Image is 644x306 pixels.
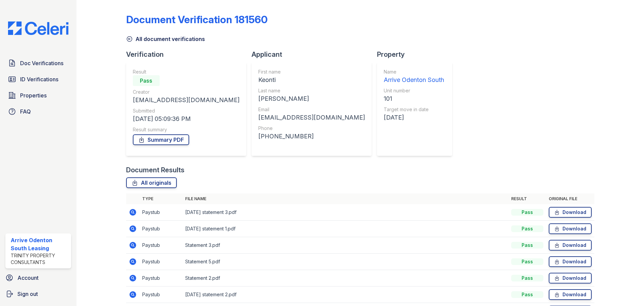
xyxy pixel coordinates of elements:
[140,237,182,254] td: Paystub
[17,290,38,298] span: Sign out
[140,221,182,237] td: Paystub
[3,271,74,285] a: Account
[384,69,444,75] div: Name
[182,193,508,204] th: File name
[3,287,74,301] a: Sign out
[549,223,592,234] a: Download
[182,204,508,221] td: [DATE] statement 3.pdf
[508,193,546,204] th: Result
[140,193,182,204] th: Type
[182,287,508,303] td: [DATE] statement 2.pdf
[182,221,508,237] td: [DATE] statement 1.pdf
[258,75,365,85] div: Keonti
[511,242,543,249] div: Pass
[133,69,239,75] div: Result
[384,113,444,122] div: [DATE]
[258,69,365,75] div: First name
[20,107,31,116] span: FAQ
[511,209,543,216] div: Pass
[20,59,63,67] span: Doc Verifications
[133,114,239,124] div: [DATE] 05:09:36 PM
[182,270,508,287] td: Statement 2.pdf
[384,106,444,113] div: Target move in date
[5,56,71,70] a: Doc Verifications
[258,87,365,94] div: Last name
[133,95,239,105] div: [EMAIL_ADDRESS][DOMAIN_NAME]
[384,69,444,85] a: Name Arrive Odenton South
[549,207,592,218] a: Download
[258,125,365,132] div: Phone
[5,89,71,102] a: Properties
[133,75,160,86] div: Pass
[140,254,182,270] td: Paystub
[182,254,508,270] td: Statement 5.pdf
[11,252,68,266] div: Trinity Property Consultants
[549,256,592,267] a: Download
[20,75,58,83] span: ID Verifications
[17,274,39,282] span: Account
[5,105,71,118] a: FAQ
[133,89,239,95] div: Creator
[511,291,543,298] div: Pass
[140,204,182,221] td: Paystub
[252,50,377,59] div: Applicant
[126,50,252,59] div: Verification
[546,193,594,204] th: Original file
[133,134,189,145] a: Summary PDF
[5,73,71,86] a: ID Verifications
[11,236,68,252] div: Arrive Odenton South Leasing
[140,287,182,303] td: Paystub
[20,91,47,99] span: Properties
[3,21,74,35] img: CE_Logo_Blue-a8612792a0a2168367f1c8372b55b34899dd931a85d93a1a3d3e32e68fde9ad4.png
[258,113,365,122] div: [EMAIL_ADDRESS][DOMAIN_NAME]
[133,126,239,133] div: Result summary
[549,240,592,251] a: Download
[511,275,543,281] div: Pass
[133,107,239,114] div: Submitted
[511,225,543,232] div: Pass
[258,106,365,113] div: Email
[182,237,508,254] td: Statement 3.pdf
[384,87,444,94] div: Unit number
[140,270,182,287] td: Paystub
[549,273,592,283] a: Download
[511,258,543,265] div: Pass
[126,177,177,188] a: All originals
[258,94,365,103] div: [PERSON_NAME]
[384,75,444,85] div: Arrive Odenton South
[126,165,184,175] div: Document Results
[377,50,458,59] div: Property
[384,94,444,103] div: 101
[126,35,205,43] a: All document verifications
[126,13,268,26] div: Document Verification 181560
[549,289,592,300] a: Download
[258,132,365,141] div: [PHONE_NUMBER]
